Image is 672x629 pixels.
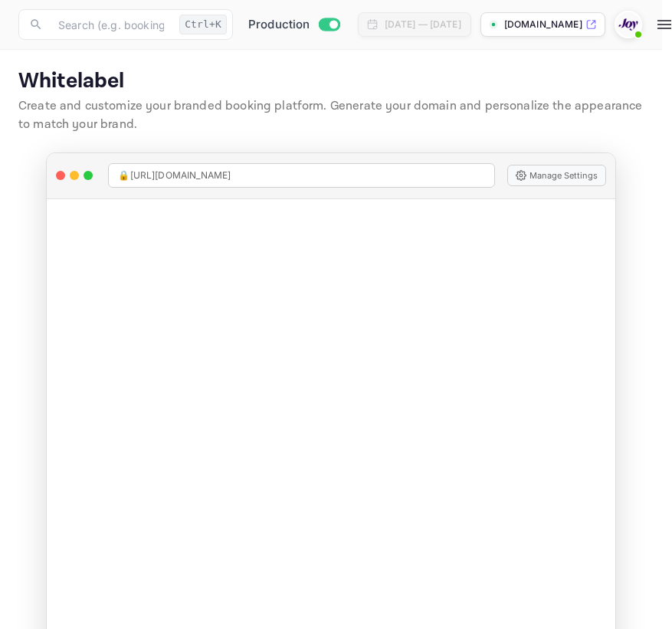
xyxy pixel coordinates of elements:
span: Production [248,16,310,34]
input: Search (e.g. bookings, documentation) [49,9,173,40]
p: [DOMAIN_NAME] [504,18,582,31]
img: With Joy [616,12,641,37]
span: 🔒 [URL][DOMAIN_NAME] [118,169,231,182]
div: Ctrl+K [179,15,227,34]
div: Switch to Sandbox mode [242,16,346,34]
p: Create and customize your branded booking platform. Generate your domain and personalize the appe... [18,97,644,134]
div: [DATE] — [DATE] [385,18,461,31]
button: Manage Settings [507,165,606,186]
p: Whitelabel [18,68,644,94]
